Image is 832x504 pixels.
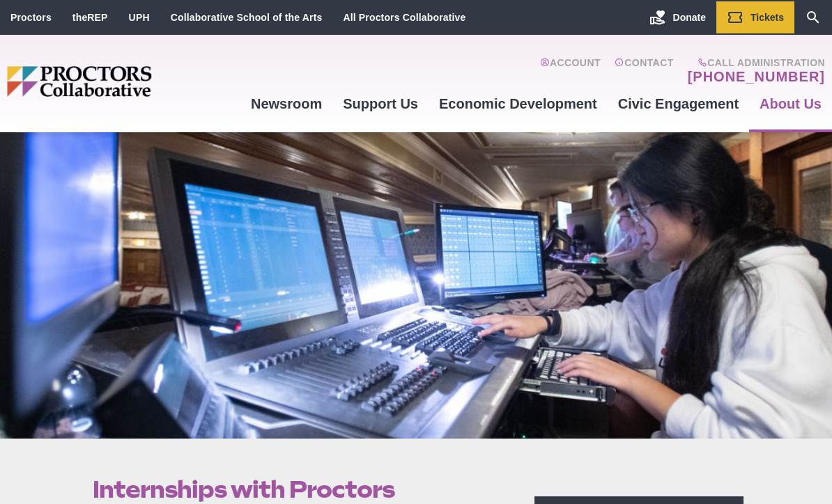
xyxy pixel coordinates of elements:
span: Tickets [750,12,784,23]
a: Support Us [332,85,429,123]
a: About Us [749,85,832,123]
a: Economic Development [429,85,608,123]
span: Donate [673,12,706,23]
span: Call Administration [684,57,825,68]
a: Collaborative School of the Arts [171,12,323,23]
a: Donate [639,1,716,33]
a: Newsroom [240,85,332,123]
img: Proctors logo [7,66,240,97]
a: UPH [129,12,150,23]
a: Account [540,57,601,85]
a: [PHONE_NUMBER] [688,68,825,85]
a: Search [794,1,832,33]
a: theREP [72,12,108,23]
a: Contact [615,57,674,85]
a: All Proctors Collaborative [343,12,465,23]
a: Civic Engagement [608,85,749,123]
a: Proctors [10,12,52,23]
a: Tickets [716,1,794,33]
